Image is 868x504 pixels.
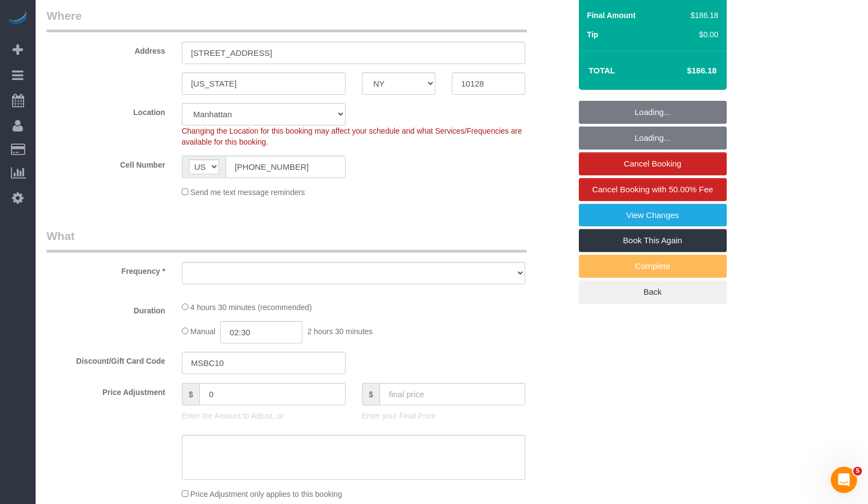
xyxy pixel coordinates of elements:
[307,327,372,336] span: 2 hours 30 minutes
[47,8,527,32] legend: Where
[686,29,718,40] div: $0.00
[589,66,616,75] strong: Total
[182,383,200,405] span: $
[592,185,713,194] span: Cancel Booking with 50.00% Fee
[38,42,174,56] label: Address
[191,303,312,312] span: 4 hours 30 minutes (recommended)
[191,327,216,336] span: Manual
[579,280,727,303] a: Back
[579,204,727,227] a: View Changes
[38,383,174,398] label: Price Adjustment
[38,103,174,118] label: Location
[380,383,525,405] input: final price
[191,490,342,499] span: Price Adjustment only applies to this booking
[452,72,525,95] input: Zip Code
[654,66,716,76] h4: $186.18
[182,127,522,146] span: Changing the Location for this booking may affect your schedule and what Services/Frequencies are...
[191,188,305,197] span: Send me text message reminders
[182,410,346,421] p: Enter the Amount to Adjust, or
[579,152,727,175] a: Cancel Booking
[579,229,727,252] a: Book This Again
[226,156,346,178] input: Cell Number
[38,156,174,170] label: Cell Number
[362,410,526,421] p: Enter your Final Price
[686,10,718,21] div: $186.18
[7,11,28,26] img: Automaid Logo
[853,467,862,476] span: 5
[38,352,174,366] label: Discount/Gift Card Code
[38,301,174,316] label: Duration
[47,228,527,253] legend: What
[182,72,346,95] input: City
[831,467,857,493] iframe: Intercom live chat
[587,29,599,40] label: Tip
[587,10,636,21] label: Final Amount
[362,383,380,405] span: $
[38,262,174,277] label: Frequency *
[579,178,727,201] a: Cancel Booking with 50.00% Fee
